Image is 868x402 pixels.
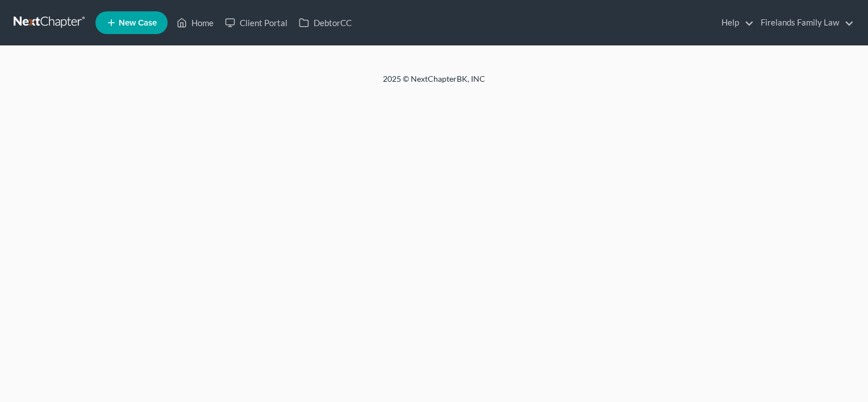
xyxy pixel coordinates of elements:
a: Home [171,12,219,33]
new-legal-case-button: New Case [95,11,168,34]
div: 2025 © NextChapterBK, INC [110,73,758,94]
a: Client Portal [219,12,293,33]
a: Firelands Family Law [755,12,854,33]
a: Help [716,12,754,33]
a: DebtorCC [293,12,357,33]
